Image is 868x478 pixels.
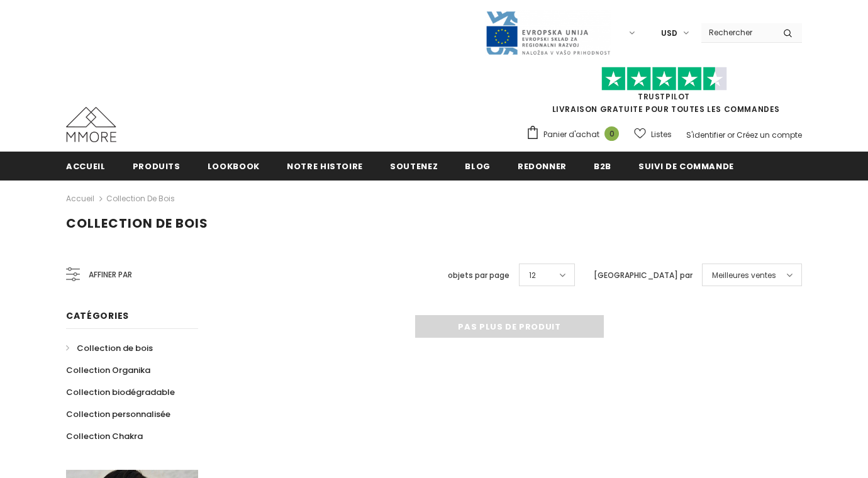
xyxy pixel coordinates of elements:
span: Collection personnalisée [66,408,170,420]
a: B2B [594,152,611,180]
input: Search Site [701,23,774,42]
a: Blog [465,152,491,180]
span: 12 [529,269,536,282]
a: Accueil [66,191,94,206]
a: Collection personnalisée [66,403,170,425]
span: soutenez [390,160,438,172]
a: soutenez [390,152,438,180]
a: Collection Organika [66,359,150,381]
img: Javni Razpis [485,10,611,56]
a: Créez un compte [737,130,802,140]
a: Produits [133,152,181,180]
span: Collection biodégradable [66,386,175,398]
a: Collection biodégradable [66,381,175,403]
span: Collection Organika [66,364,150,376]
span: Listes [651,128,672,141]
a: Collection Chakra [66,425,143,447]
span: Redonner [518,160,567,172]
a: S'identifier [686,130,725,140]
span: Produits [133,160,181,172]
span: Lookbook [208,160,260,172]
a: Collection de bois [106,193,175,204]
span: B2B [594,160,611,172]
a: Redonner [518,152,567,180]
a: Panier d'achat 0 [526,125,625,144]
span: Collection de bois [77,342,153,354]
span: Accueil [66,160,106,172]
a: Javni Razpis [485,27,611,38]
a: Lookbook [208,152,260,180]
a: TrustPilot [638,91,690,102]
span: Catégories [66,309,129,322]
a: Accueil [66,152,106,180]
a: Listes [634,123,672,145]
a: Suivi de commande [638,152,734,180]
label: objets par page [448,269,509,282]
img: Cas MMORE [66,107,116,142]
span: Notre histoire [287,160,363,172]
a: Notre histoire [287,152,363,180]
label: [GEOGRAPHIC_DATA] par [594,269,693,282]
a: Collection de bois [66,337,153,359]
span: Panier d'achat [543,128,599,141]
span: 0 [604,126,619,141]
span: Suivi de commande [638,160,734,172]
img: Faites confiance aux étoiles pilotes [601,67,727,91]
span: Meilleures ventes [712,269,776,282]
span: Collection Chakra [66,430,143,442]
span: LIVRAISON GRATUITE POUR TOUTES LES COMMANDES [526,72,802,114]
span: USD [661,27,677,40]
span: or [727,130,735,140]
span: Blog [465,160,491,172]
span: Affiner par [89,268,132,282]
span: Collection de bois [66,214,208,232]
